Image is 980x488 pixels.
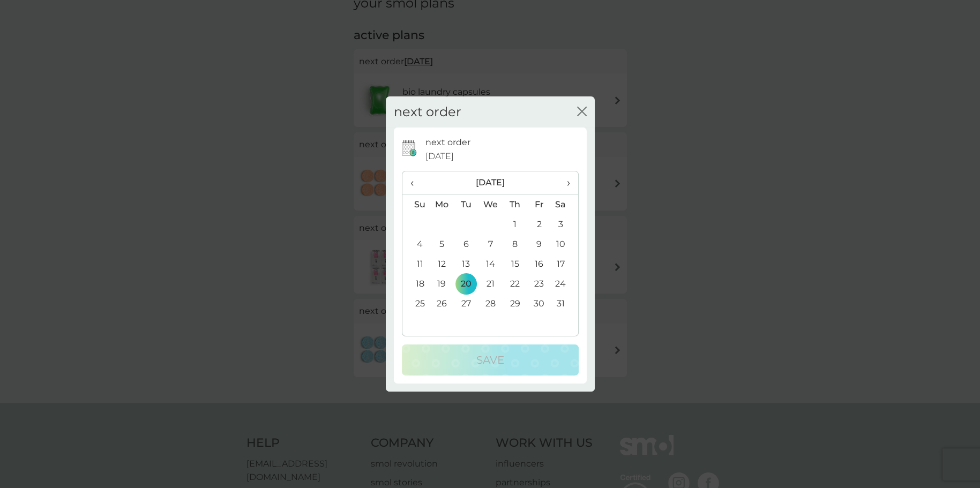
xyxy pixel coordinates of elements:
[503,254,527,274] td: 15
[402,254,430,274] td: 11
[527,274,551,294] td: 23
[527,194,551,215] th: Fr
[430,194,454,215] th: Mo
[551,254,578,274] td: 17
[551,274,578,294] td: 24
[394,104,461,120] h2: next order
[425,149,454,163] span: [DATE]
[551,194,578,215] th: Sa
[430,254,454,274] td: 12
[478,254,503,274] td: 14
[425,136,470,149] p: next order
[503,294,527,313] td: 29
[478,274,503,294] td: 21
[402,274,430,294] td: 18
[430,294,454,313] td: 26
[527,254,551,274] td: 16
[454,254,478,274] td: 13
[402,194,430,215] th: Su
[430,234,454,254] td: 5
[476,351,504,369] p: Save
[454,274,478,294] td: 20
[503,194,527,215] th: Th
[527,214,551,234] td: 2
[559,171,570,194] span: ›
[454,234,478,254] td: 6
[527,234,551,254] td: 9
[551,214,578,234] td: 3
[454,294,478,313] td: 27
[402,344,579,376] button: Save
[551,294,578,313] td: 31
[478,234,503,254] td: 7
[478,194,503,215] th: We
[402,234,430,254] td: 4
[454,194,478,215] th: Tu
[527,294,551,313] td: 30
[430,171,551,194] th: [DATE]
[402,294,430,313] td: 25
[503,234,527,254] td: 8
[503,214,527,234] td: 1
[478,294,503,313] td: 28
[430,274,454,294] td: 19
[577,107,587,118] button: close
[551,234,578,254] td: 10
[503,274,527,294] td: 22
[410,171,422,194] span: ‹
